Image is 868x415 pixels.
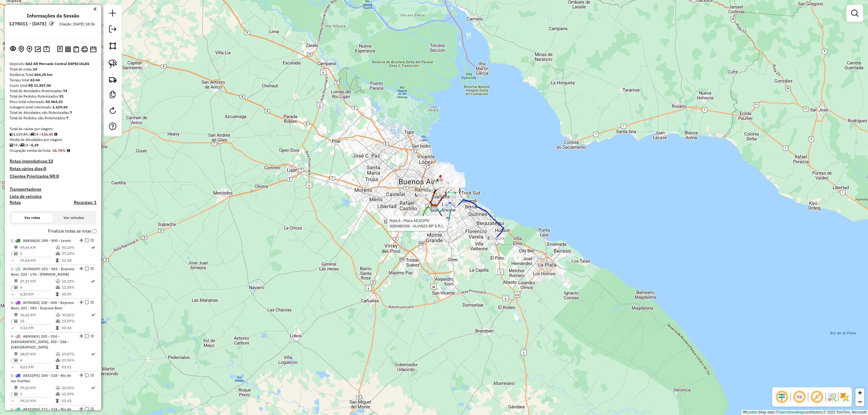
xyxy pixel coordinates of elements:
[61,364,91,370] td: 03:01
[93,229,96,233] input: Finalizar todas as rotas
[14,279,18,283] i: Distância Total
[61,291,91,297] td: 03:09
[31,143,39,147] strong: 5,29
[85,301,89,304] em: Finalizar rota
[11,284,14,290] td: /
[10,137,96,142] div: Média de Atividades por viagem:
[11,213,53,223] button: Ver rotas
[56,246,60,249] i: % de utilização do peso
[34,72,52,77] strong: 664,25 km
[11,334,69,349] span: | 202 - 314 - [GEOGRAPHIC_DATA], 203 - 156 - [GEOGRAPHIC_DATA]
[108,60,117,68] img: Selecionar atividades - laço
[80,407,83,411] em: Alterar sequência das rotas
[10,94,96,99] div: Total de Pedidos Roteirizados:
[855,397,864,406] a: Zoom out
[775,390,789,404] span: Ocultar deslocamento
[23,407,39,411] span: AE321PH
[61,245,91,251] td: 90,10%
[855,388,864,397] a: Zoom in
[56,45,64,54] button: Logs desbloquear sessão
[11,398,14,404] td: =
[66,116,68,120] strong: 7
[14,286,18,289] i: Total de Atividades
[10,133,13,136] i: Cubagem total roteirizado
[61,312,91,318] td: 30,56%
[20,385,55,391] td: 99,10 KM
[90,267,94,270] em: Opções
[61,278,91,284] td: 15,23%
[20,278,55,284] td: 37,23 KM
[442,173,457,179] div: Atividade não roteirizada - GASTRONOMIA MOLISANA SA
[56,358,60,362] i: % de utilização da cubagem
[11,300,74,310] span: 3 -
[64,45,72,53] button: Visualizar relatório de Roteirização
[758,410,759,414] span: |
[74,200,96,205] h4: Recargas: 1
[56,365,59,369] i: Tempo total em rota
[11,357,14,363] td: /
[30,78,40,82] strong: 43:44
[61,351,91,357] td: 29,57%
[108,42,117,50] img: Selecionar atividades - polígono
[10,132,96,137] div: 1.629,84 / 14 =
[433,181,448,187] div: Atividade não roteirizada - HAVANNA S A
[14,392,18,396] i: Total de Atividades
[23,238,39,243] span: AB636QA
[430,204,438,212] img: SAZ AR Mercado Central ESPECIALES
[80,267,83,270] em: Alterar sequência das rotas
[20,391,55,397] td: 1
[61,398,91,404] td: 02:42
[10,110,96,115] div: Total de Atividades não Roteirizadas:
[90,334,94,338] em: Opções
[61,385,91,391] td: 20,45%
[11,251,14,257] td: /
[52,105,68,109] strong: 1.629,84
[11,325,14,331] td: =
[90,301,94,304] em: Opções
[17,45,25,54] button: Centralizar mapa no depósito ou ponto de apoio
[858,389,862,396] span: +
[80,45,89,54] button: Imprimir Rotas
[80,373,83,377] em: Alterar sequência das rotas
[20,251,55,257] td: 1
[56,286,60,289] i: % de utilização da cubagem
[20,291,55,297] td: 6,20 KM
[91,246,95,249] i: Rota otimizada
[56,392,60,396] i: % de utilização da cubagem
[56,173,59,179] strong: 0
[10,67,96,72] div: Total de rotas:
[810,390,824,404] span: Exibir rótulo
[48,228,96,234] label: Finalizar todas as rotas
[56,313,60,317] i: % de utilização do peso
[33,67,37,71] strong: 14
[85,373,89,377] em: Finalizar rota
[49,21,54,26] em: Alterar nome da sessão
[56,259,59,262] i: Tempo total em rota
[858,398,862,405] span: −
[10,77,96,83] div: Tempo total:
[10,200,21,205] a: Rotas
[80,301,83,304] em: Alterar sequência das rotas
[61,284,91,290] td: 12,26%
[107,89,119,102] a: Criar modelo
[107,23,119,37] a: Exportar sessão
[10,174,96,179] h4: Clientes Priorizados NR:
[20,351,55,357] td: 48,07 KM
[48,158,53,164] strong: 13
[14,313,18,317] i: Distância Total
[61,391,91,397] td: 12,50%
[42,45,51,54] button: Painel de Sugestão
[11,318,14,324] td: /
[108,75,117,84] img: Criar rota
[429,184,444,190] div: Atividade não roteirizada - HAVANNA S A
[11,391,14,397] td: /
[56,386,60,390] i: % de utilização do peso
[10,105,96,110] div: Cubagem total roteirizado:
[106,73,119,86] a: Criar rota
[67,149,70,152] em: Média calculada utilizando a maior ocupação (%Peso ou %Cubagem) de cada rota da sessão. Rotas cro...
[91,313,95,317] i: Rota otimizada
[10,143,13,147] i: Total de Atividades
[10,83,96,88] div: Custo total:
[14,246,18,249] i: Distância Total
[85,407,89,411] em: Finalizar rota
